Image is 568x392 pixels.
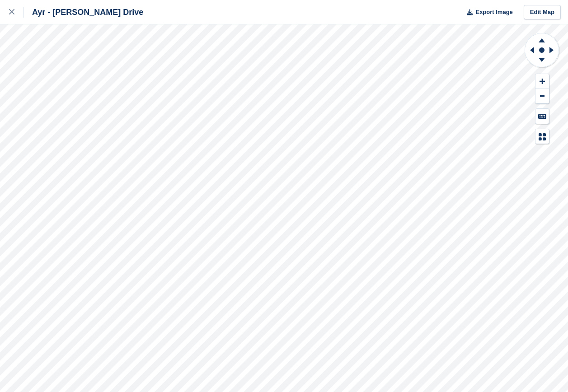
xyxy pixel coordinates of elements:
button: Keyboard Shortcuts [535,109,549,124]
button: Map Legend [535,129,549,144]
button: Zoom Out [535,89,549,104]
button: Export Image [461,5,513,20]
button: Zoom In [535,74,549,89]
div: Ayr - [PERSON_NAME] Drive [24,7,143,18]
a: Edit Map [524,5,561,20]
span: Export Image [475,8,512,17]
